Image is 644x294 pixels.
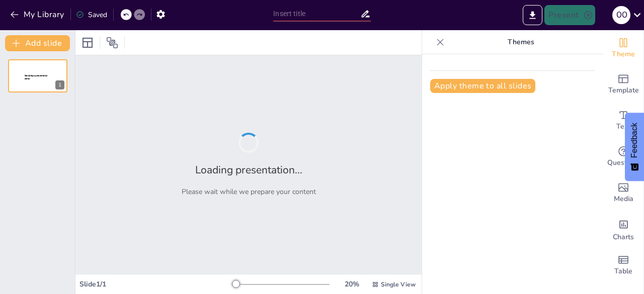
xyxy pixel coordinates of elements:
button: Add slide [5,35,70,51]
div: 20 % [340,279,364,289]
span: Charts [613,232,634,243]
button: Present [544,5,595,25]
div: Add a table [603,247,643,283]
p: Themes [448,30,593,54]
div: Add images, graphics, shapes or video [603,175,643,211]
div: 1 [8,59,67,92]
div: Add text boxes [603,103,643,139]
div: O O [612,6,630,24]
span: Sendsteps presentation editor [25,74,48,80]
input: Insert title [273,7,360,21]
div: Layout [79,35,96,51]
div: Add ready made slides [603,66,643,103]
span: Theme [612,49,635,60]
div: 1 [55,80,64,89]
button: Feedback - Show survey [625,113,644,181]
button: Export to PowerPoint [523,5,542,25]
span: Table [614,266,632,277]
span: Single View [381,280,416,288]
span: Media [614,193,633,205]
div: Get real-time input from your audience [603,139,643,175]
div: Change the overall theme [603,30,643,66]
div: Saved [76,10,107,20]
button: Apply theme to all slides [430,79,535,93]
span: Template [608,85,639,96]
div: Slide 1 / 1 [79,279,233,289]
h2: Loading presentation... [195,163,302,177]
span: Questions [607,157,640,168]
div: Add charts and graphs [603,211,643,247]
button: O O [612,5,630,25]
span: Position [106,37,118,49]
span: Text [616,121,630,132]
p: Please wait while we prepare your content [182,187,316,197]
span: Feedback [630,123,639,158]
button: My Library [8,7,68,23]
